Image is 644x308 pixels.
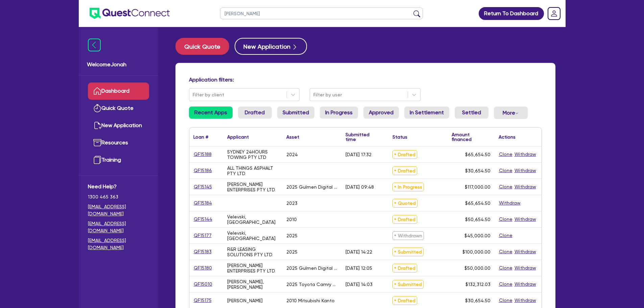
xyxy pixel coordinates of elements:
div: Velevski, [GEOGRAPHIC_DATA] [227,230,278,241]
span: 1300 465 363 [88,193,149,200]
div: [DATE] 14:03 [345,282,373,287]
h4: Application filters: [189,76,542,83]
a: Training [88,151,149,169]
button: Withdraw [514,150,536,158]
div: Loan # [193,135,208,139]
a: Return To Dashboard [479,7,544,20]
img: training [93,156,101,164]
span: Withdrawn [392,231,424,240]
div: 2023 [286,200,297,206]
div: 2010 [286,217,297,222]
a: [EMAIL_ADDRESS][DOMAIN_NAME] [88,220,149,234]
button: Clone [499,215,513,223]
a: QF15183 [193,248,212,256]
a: Drafted [238,106,272,119]
div: 2025 [286,233,297,238]
div: 2025 [286,249,297,255]
span: $65,654.50 [465,152,491,157]
button: Clone [499,183,513,191]
span: Submitted [392,247,424,256]
img: icon-menu-close [88,39,101,51]
span: $117,000.00 [465,184,491,190]
span: $100,000.00 [462,249,491,255]
a: [EMAIL_ADDRESS][DOMAIN_NAME] [88,203,149,217]
button: Withdraw [514,248,536,256]
div: 2025 Gulmen Digital Cup stacker Delivery Table [286,265,337,271]
div: [PERSON_NAME] ENTERPRISES PTY LTD [227,263,278,274]
div: R&R LEASING SOLUTIONS PTY LTD [227,246,278,257]
span: Need Help? [88,183,149,191]
a: QF15186 [193,167,212,174]
div: ALL THINGS ASPHALT PTY LTD [227,165,278,176]
div: [DATE] 14:22 [345,249,372,255]
span: Drafted [392,215,417,224]
a: QF15010 [193,280,213,288]
button: Withdraw [514,167,536,174]
span: $30,654.50 [465,298,491,303]
input: Search by name, application ID or mobile number... [220,7,423,19]
img: new-application [93,121,101,129]
div: [DATE] 09:48 [345,184,374,190]
button: Withdraw [514,183,536,191]
button: Dropdown toggle [494,106,528,119]
div: [PERSON_NAME] ENTERPRISES PTY LTD [227,182,278,192]
span: $45,000.00 [464,233,491,238]
span: Drafted [392,166,417,175]
span: Quoted [392,199,418,208]
a: In Settlement [404,106,449,119]
span: $50,654.50 [465,217,491,222]
a: In Progress [320,106,358,119]
button: New Application [235,38,307,55]
div: 2025 Toyota Camry Ascent Hybrid [286,282,337,287]
a: QF15175 [193,297,212,304]
a: QF15144 [193,215,213,223]
div: [PERSON_NAME], [PERSON_NAME] [227,279,278,290]
button: Clone [499,150,513,158]
a: New Application [88,117,149,134]
div: Applicant [227,135,249,139]
div: 2010 Mitsubishi Kanto [286,298,335,303]
a: Quick Quote [88,100,149,117]
div: Amount financed [452,132,491,142]
span: Welcome Jonah [87,61,150,69]
button: Clone [499,297,513,304]
span: $50,000.00 [464,265,491,271]
button: Withdraw [514,264,536,272]
div: Asset [286,135,299,139]
span: Drafted [392,296,417,305]
span: $132,312.03 [466,282,491,287]
span: Submitted [392,280,424,289]
img: quest-connect-logo-blue [90,8,170,19]
div: Actions [499,135,516,139]
div: [DATE] 17:32 [345,152,372,157]
span: Drafted [392,150,417,159]
button: Withdraw [514,297,536,304]
a: QF15177 [193,232,212,239]
div: Submitted time [345,132,378,142]
button: Clone [499,280,513,288]
a: Resources [88,134,149,151]
a: QF15184 [193,199,212,207]
img: resources [93,139,101,147]
div: [DATE] 12:05 [345,265,372,271]
span: $30,654.50 [465,168,491,173]
button: Quick Quote [175,38,229,55]
div: 2025 Gulmen Digital CPM Cup Machine [286,184,337,190]
a: QF15188 [193,150,212,158]
div: SYDNEY 24HOURS TOWING PTY LTD [227,149,278,160]
a: QF15180 [193,264,212,272]
button: Clone [499,232,513,239]
a: [EMAIL_ADDRESS][DOMAIN_NAME] [88,237,149,251]
button: Withdraw [499,199,521,207]
button: Withdraw [514,215,536,223]
span: Drafted [392,264,417,273]
button: Clone [499,264,513,272]
div: [PERSON_NAME] [227,298,263,303]
a: Submitted [277,106,314,119]
img: quick-quote [93,104,101,112]
a: Approved [363,106,399,119]
div: Status [392,135,407,139]
button: Clone [499,167,513,174]
a: Dropdown toggle [545,5,563,22]
button: Withdraw [514,280,536,288]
